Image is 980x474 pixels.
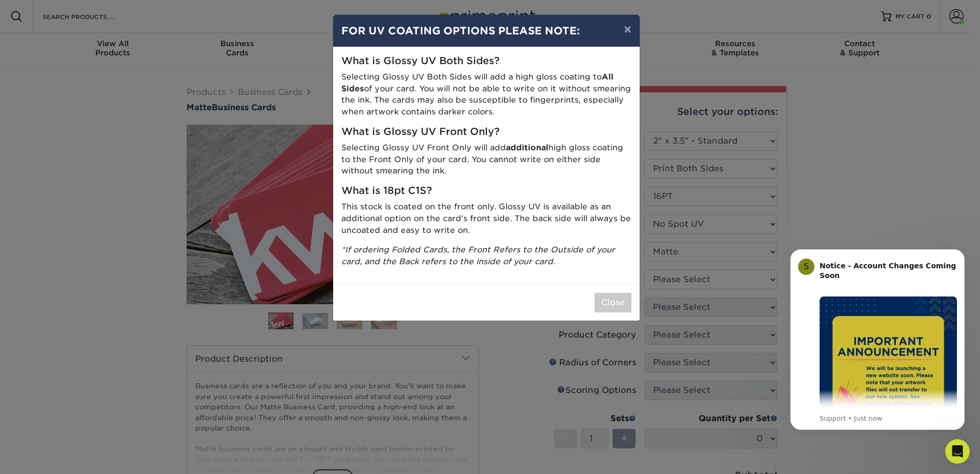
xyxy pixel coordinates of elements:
[616,15,639,44] button: ×
[341,23,631,38] h4: FOR UV COATING OPTIONS PLEASE NOTE:
[341,72,614,93] strong: All Sides
[341,185,631,197] h5: What is 18pt C1S?
[341,55,631,67] h5: What is Glossy UV Both Sides?
[945,439,970,464] iframe: Intercom live chat
[341,201,631,236] p: This stock is coated on the front only. Glossy UV is available as an additional option on the car...
[341,245,615,266] i: *If ordering Folded Cards, the Front Refers to the Outside of your card, and the Back refers to t...
[341,142,631,177] p: Selecting Glossy UV Front Only will add high gloss coating to the Front Only of your card. You ca...
[341,71,631,118] p: Selecting Glossy UV Both Sides will add a high gloss coating to of your card. You will not be abl...
[595,293,631,312] button: Close
[775,240,980,436] iframe: Intercom notifications message
[506,143,548,152] strong: additional
[341,126,631,138] h5: What is Glossy UV Front Only?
